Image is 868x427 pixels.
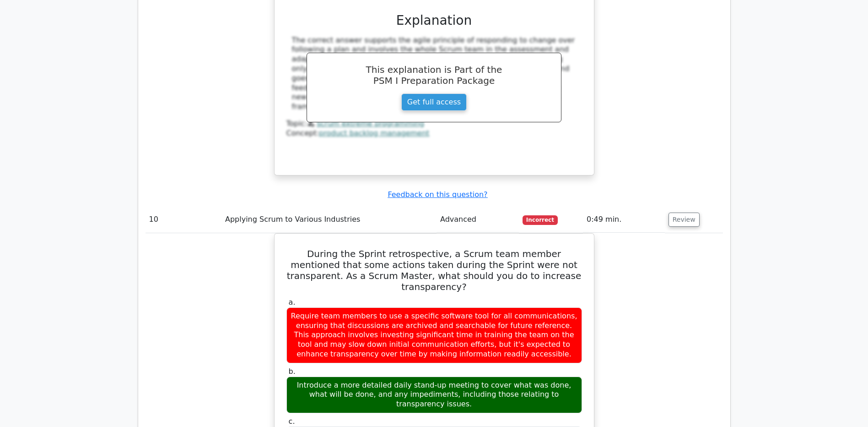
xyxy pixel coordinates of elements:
[523,215,558,224] span: Incorrect
[388,190,487,199] a: Feedback on this question?
[583,207,665,233] td: 0:49 min.
[317,119,424,128] a: scrum extreme programming
[437,207,519,233] td: Advanced
[319,129,429,137] a: product backlog management
[289,298,296,307] span: a.
[289,367,296,376] span: b.
[401,93,467,111] a: Get full access
[292,36,577,112] div: The correct answer supports the agile principle of responding to change over following a plan and...
[286,119,582,129] div: Topic:
[289,417,295,426] span: c.
[286,248,583,292] h5: During the Sprint retrospective, a Scrum team member mentioned that some actions taken during the...
[221,207,437,233] td: Applying Scrum to Various Industries
[292,13,577,28] h3: Explanation
[286,377,582,413] div: Introduce a more detailed daily stand-up meeting to cover what was done, what will be done, and a...
[669,213,700,227] button: Review
[286,307,582,363] div: Require team members to use a specific software tool for all communications, ensuring that discus...
[286,129,582,138] div: Concept:
[146,207,222,233] td: 10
